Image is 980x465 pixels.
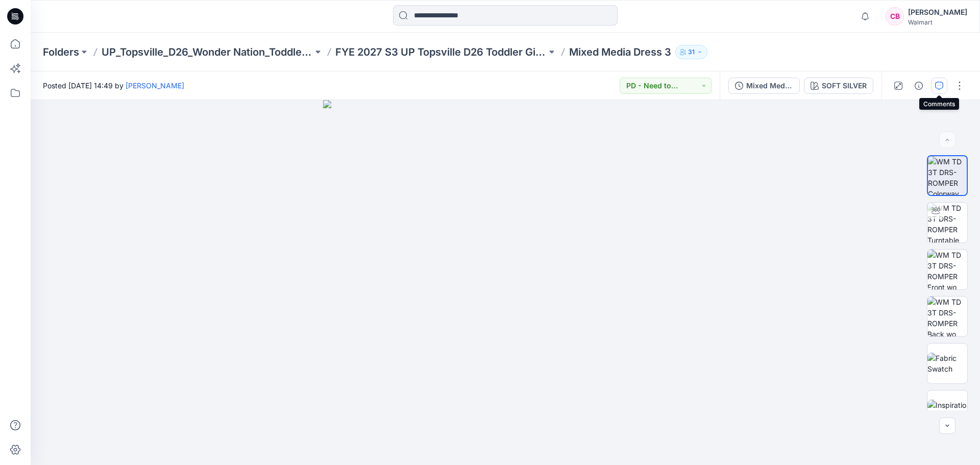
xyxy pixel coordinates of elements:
img: eyJhbGciOiJIUzI1NiIsImtpZCI6IjAiLCJzbHQiOiJzZXMiLCJ0eXAiOiJKV1QifQ.eyJkYXRhIjp7InR5cGUiOiJzdG9yYW... [323,100,688,465]
div: Walmart [908,18,967,26]
a: [PERSON_NAME] [126,81,184,90]
button: Details [911,78,927,94]
button: 31 [675,45,707,59]
a: UP_Topsville_D26_Wonder Nation_Toddler Girl [102,45,313,59]
a: FYE 2027 S3 UP Topsville D26 Toddler Girl Wonder Nation [335,45,547,59]
p: 31 [688,46,695,58]
img: WM TD 3T DRS-ROMPER Colorway wo Avatar [928,156,967,195]
img: Inspiration Image [927,400,967,421]
img: Fabric Swatch [927,353,967,374]
a: Folders [43,45,79,59]
button: Mixed Media Dress 3 [728,78,800,94]
div: CB [886,7,904,26]
img: WM TD 3T DRS-ROMPER Back wo Avatar [927,297,967,336]
div: [PERSON_NAME] [908,6,967,18]
img: WM TD 3T DRS-ROMPER Turntable with Avatar [927,203,967,242]
span: Posted [DATE] 14:49 by [43,80,184,91]
button: SOFT SILVER [804,78,873,94]
p: Mixed Media Dress 3 [569,45,671,59]
div: Mixed Media Dress 3 [746,80,793,91]
img: WM TD 3T DRS-ROMPER Front wo Avatar [927,250,967,289]
div: SOFT SILVER [822,80,867,91]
